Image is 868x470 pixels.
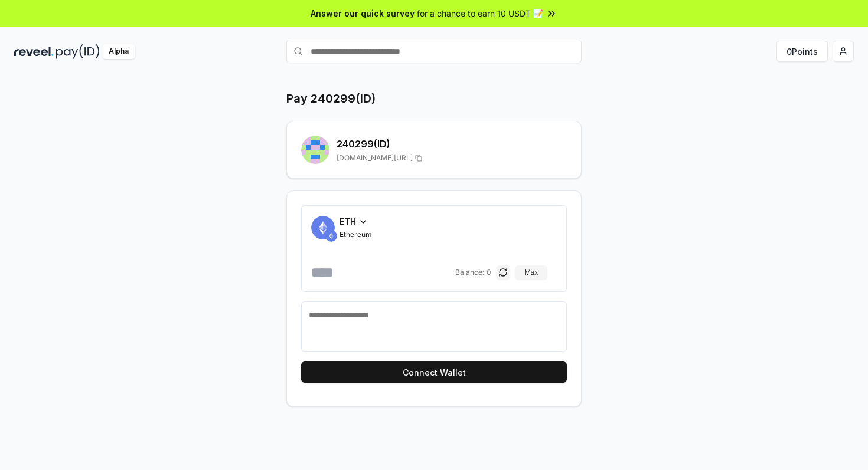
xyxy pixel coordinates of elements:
[311,7,415,19] span: Answer our quick survey
[487,268,491,277] span: 0
[776,41,828,62] button: 0Points
[455,268,484,277] span: Balance:
[337,153,413,163] span: [DOMAIN_NAME][URL]
[325,230,337,242] img: ETH.svg
[340,230,372,239] span: Ethereum
[301,361,567,383] button: Connect Wallet
[515,265,547,280] button: Max
[417,7,543,19] span: for a chance to earn 10 USDT 📝
[286,90,376,107] h1: Pay 240299(ID)
[56,44,100,59] img: pay_id
[102,44,135,59] div: Alpha
[14,44,54,59] img: reveel_dark
[337,137,567,151] h2: 240299 (ID)
[340,215,356,228] span: ETH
